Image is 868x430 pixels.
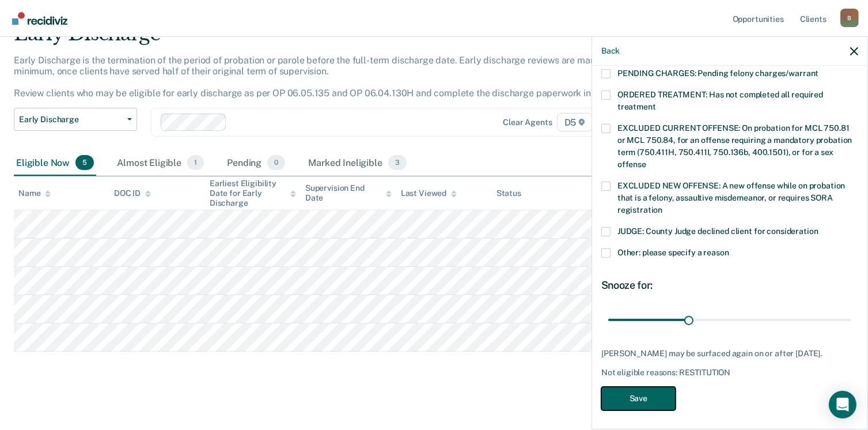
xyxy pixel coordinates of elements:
button: Back [601,46,620,56]
span: 1 [187,155,204,170]
div: Snooze for: [601,279,858,292]
div: Early Discharge [14,22,665,55]
div: [PERSON_NAME] may be surfaced again on or after [DATE]. [601,349,858,359]
img: Recidiviz [12,12,67,25]
div: Earliest Eligibility Date for Early Discharge [210,179,296,208]
span: EXCLUDED NEW OFFENSE: A new offense while on probation that is a felony, assaultive misdemeanor, ... [617,181,845,214]
span: 3 [388,155,407,170]
div: Marked Ineligible [306,150,409,176]
button: Profile dropdown button [840,9,859,27]
div: Name [18,188,51,198]
div: Supervision End Date [305,183,392,203]
div: Last Viewed [401,188,457,198]
div: Pending [225,150,287,176]
span: 0 [267,155,285,170]
span: EXCLUDED CURRENT OFFENSE: On probation for MCL 750.81 or MCL 750.84, for an offense requiring a m... [617,123,852,169]
span: JUDGE: County Judge declined client for consideration [617,227,818,236]
button: Save [601,387,676,410]
div: Status [496,188,521,198]
div: Almost Eligible [115,150,206,176]
p: Early Discharge is the termination of the period of probation or parole before the full-term disc... [14,55,633,99]
span: Other: please specify a reason [617,248,729,257]
div: B [840,9,859,27]
span: Early Discharge [19,115,123,125]
div: Open Intercom Messenger [829,391,856,418]
div: Not eligible reasons: RESTITUTION [601,368,858,378]
span: 5 [75,155,94,170]
span: ORDERED TREATMENT: Has not completed all required treatment [617,90,823,111]
div: DOC ID [114,188,151,198]
span: PENDING CHARGES: Pending felony charges/warrant [617,69,818,78]
div: Eligible Now [14,150,96,176]
div: Clear agents [503,118,552,127]
span: D5 [557,113,593,131]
